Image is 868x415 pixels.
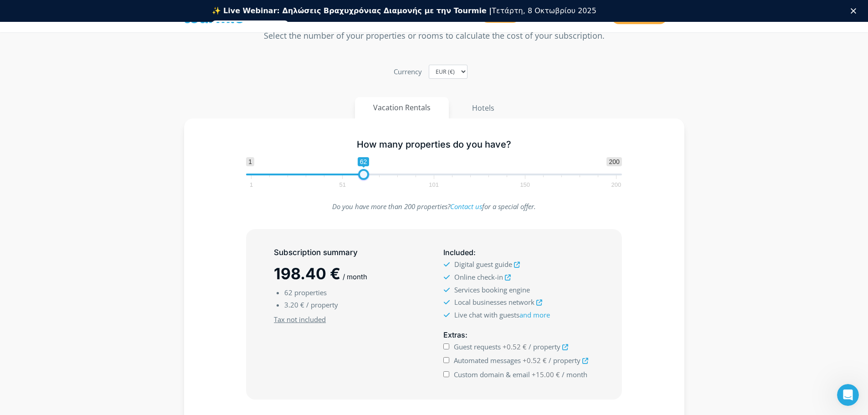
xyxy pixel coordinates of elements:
[212,6,596,15] div: Τετάρτη, 8 Οκτωβρίου 2025
[454,356,521,365] span: Automated messages
[443,330,465,339] span: Extras
[453,97,513,119] button: Hotels
[454,260,512,269] span: Digital guest guide
[284,300,304,309] span: 3.20 €
[184,30,684,42] p: Select the number of your properties or rooms to calculate the cost of your subscription.
[610,183,623,187] span: 200
[562,370,587,379] span: / month
[394,66,422,78] label: Currency
[606,157,621,166] span: 200
[454,310,550,319] span: Live chat with guests
[851,8,860,14] div: Κλείσιμο
[358,157,370,166] span: 62
[837,384,859,406] iframe: Intercom live chat
[246,200,622,213] p: Do you have more than 200 properties? for a special offer.
[338,183,347,187] span: 51
[274,315,326,324] u: Tax not included
[274,264,340,283] span: 198.40 €
[519,310,550,319] a: and more
[212,6,492,15] b: ✨ Live Webinar: Δηλώσεις Βραχυχρόνιας Διαμονής με την Tourmie |
[427,183,440,187] span: 101
[246,157,254,166] span: 1
[284,288,293,297] span: 62
[443,329,594,341] h5: :
[529,342,560,351] span: / property
[532,370,560,379] span: +15.00 €
[519,183,531,187] span: 150
[355,97,449,118] button: Vacation Rentals
[454,272,503,282] span: Online check-in
[443,248,473,257] span: Included
[294,288,327,297] span: properties
[454,342,501,351] span: Guest requests
[450,202,482,211] a: Contact us
[246,139,622,150] h5: How many properties do you have?
[503,342,527,351] span: +0.52 €
[454,370,530,379] span: Custom domain & email
[443,247,594,258] h5: :
[454,297,534,307] span: Local businesses network
[306,300,338,309] span: / property
[454,285,530,294] span: Services booking engine
[212,20,289,31] a: Εγγραφείτε δωρεάν
[343,272,367,281] span: / month
[274,247,424,258] h5: Subscription summary
[248,183,254,187] span: 1
[523,356,547,365] span: +0.52 €
[549,356,580,365] span: / property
